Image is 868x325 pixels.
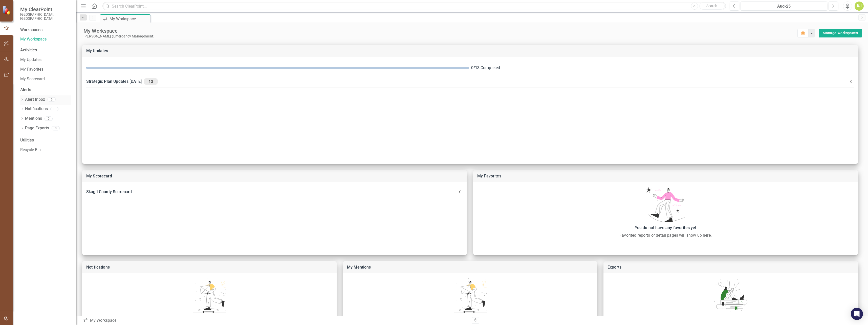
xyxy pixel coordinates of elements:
[819,29,862,37] div: split button
[20,27,42,33] div: Workspaces
[607,265,621,270] a: Exports
[48,97,56,102] div: 6
[82,186,467,197] div: Skagit County Scorecard
[86,48,108,53] a: My Updates
[476,224,855,231] div: You do not have any favorites yet
[83,28,797,34] div: My Workspace
[476,232,855,238] div: Favorited reports or detail pages will show up here.
[20,87,71,93] div: Alerts
[20,47,71,53] div: Activities
[86,78,848,85] div: Strategic Plan Updates [DATE]
[82,75,858,88] div: Strategic Plan Updates [DATE]13
[699,3,725,10] button: Search
[25,97,45,103] a: Alert Inbox
[855,2,864,11] button: KJ
[86,188,457,195] div: Skagit County Scorecard
[20,76,71,82] a: My Scorecard
[20,6,71,12] span: My ClearPoint
[52,126,60,130] div: 0
[20,137,71,143] div: Utilities
[45,116,53,121] div: 0
[742,3,826,9] div: Aug-25
[86,265,110,270] a: Notifications
[83,34,797,38] div: [PERSON_NAME] (Emergency Management)
[741,2,827,11] button: Aug-25
[25,106,48,112] a: Notifications
[20,12,71,21] small: [GEOGRAPHIC_DATA], [GEOGRAPHIC_DATA]
[823,30,858,36] a: Manage Workspaces
[85,315,334,322] div: You do not have any notifications yet
[20,147,71,153] a: Recycle Bin
[20,36,71,42] a: My Workspace
[110,16,149,22] div: My Workspace
[819,29,862,37] button: Manage Workspaces
[345,315,595,322] div: You have not been mentioned in ClearPoint
[20,57,71,63] a: My Updates
[50,107,58,111] div: 0
[146,79,156,84] span: 13
[102,2,726,11] input: Search ClearPoint...
[83,318,468,323] div: My Workspace
[471,65,854,71] div: Completed
[25,116,42,121] a: Mentions
[471,65,480,71] div: 0 / 13
[20,67,71,72] a: My Favorites
[606,315,855,322] div: You do not have any exports yet
[86,174,112,178] a: My Scorecard
[477,174,501,178] a: My Favorites
[706,4,717,8] span: Search
[3,6,11,15] img: ClearPoint Strategy
[851,308,863,320] div: Open Intercom Messenger
[25,125,49,131] a: Page Exports
[347,265,371,270] a: My Mentions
